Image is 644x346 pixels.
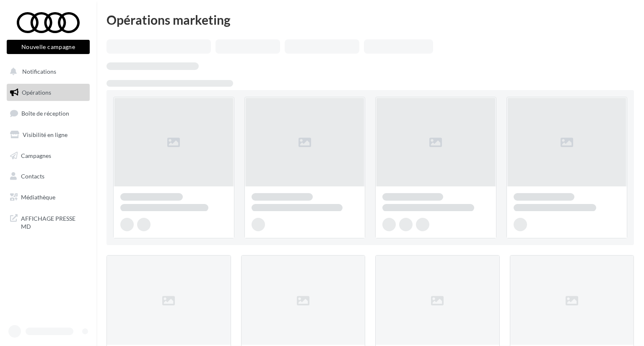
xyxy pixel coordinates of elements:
span: Notifications [22,68,56,75]
a: Campagnes [5,147,91,165]
span: Opérations [22,89,51,96]
a: Médiathèque [5,188,91,206]
a: Contacts [5,168,91,185]
span: Médiathèque [21,194,55,201]
div: Opérations marketing [106,13,634,26]
a: Boîte de réception [5,104,91,122]
a: AFFICHAGE PRESSE MD [5,209,91,234]
span: Contacts [21,173,44,180]
span: Boîte de réception [21,110,69,117]
span: Visibilité en ligne [23,131,68,138]
a: Opérations [5,84,91,101]
a: Visibilité en ligne [5,126,91,144]
button: Nouvelle campagne [7,40,90,54]
button: Notifications [5,63,88,80]
span: AFFICHAGE PRESSE MD [21,213,86,231]
span: Campagnes [21,152,51,159]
